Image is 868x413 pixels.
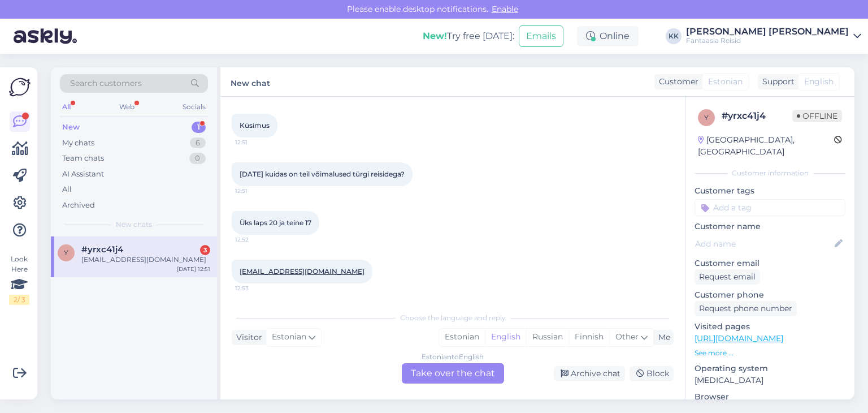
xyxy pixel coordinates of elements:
div: AI Assistant [62,169,104,180]
span: Offline [792,110,842,122]
div: Visitor [232,332,262,343]
p: [MEDICAL_DATA] [695,375,845,386]
div: 6 [190,137,206,149]
span: y [64,248,68,257]
p: Visited pages [695,321,845,333]
div: Try free [DATE]: [423,29,514,43]
div: Archived [62,200,95,211]
div: Take over the chat [402,363,504,384]
span: y [704,113,709,122]
div: My chats [62,137,94,149]
div: Estonian to English [422,352,484,362]
input: Add a tag [695,199,845,216]
input: Add name [695,238,832,250]
span: 12:52 [235,235,277,244]
img: Askly Logo [9,76,31,98]
span: Estonian [272,331,306,343]
div: Customer information [695,168,845,178]
div: Support [758,76,795,88]
span: 12:51 [235,138,277,147]
span: Estonian [708,76,743,88]
div: Socials [180,100,208,114]
div: Request email [695,269,760,285]
div: [PERSON_NAME] [PERSON_NAME] [686,27,849,36]
div: English [485,329,526,346]
a: [PERSON_NAME] [PERSON_NAME]Fantaasia Reisid [686,27,861,45]
a: [EMAIL_ADDRESS][DOMAIN_NAME] [240,267,364,276]
div: Me [654,332,670,343]
div: Archive chat [554,366,625,381]
div: KK [666,28,682,44]
div: Finnish [568,329,609,346]
div: # yrxc41j4 [722,109,792,123]
span: Üks laps 20 ja teine 17 [240,218,311,227]
span: Enable [488,4,522,14]
div: All [60,100,73,114]
div: Russian [526,329,568,346]
span: #yrxc41j4 [81,244,123,255]
div: Choose the language and reply [232,313,674,323]
a: [URL][DOMAIN_NAME] [695,333,783,343]
p: Customer name [695,221,845,233]
span: New chats [116,220,152,230]
p: Customer phone [695,289,845,301]
span: 12:51 [235,187,277,195]
div: New [62,122,80,133]
div: Estonian [439,329,485,346]
span: Küsimus [240,121,270,130]
div: Fantaasia Reisid [686,36,849,45]
div: Block [630,366,674,381]
span: English [804,76,834,88]
b: New! [423,31,447,41]
span: Search customers [70,78,142,89]
div: 2 / 3 [9,295,29,305]
div: [GEOGRAPHIC_DATA], [GEOGRAPHIC_DATA] [698,134,834,158]
p: Customer email [695,257,845,269]
div: Request phone number [695,301,797,316]
p: See more ... [695,348,845,358]
div: Customer [654,76,698,88]
div: 3 [200,245,210,255]
div: Team chats [62,153,104,164]
div: 1 [192,122,206,133]
span: [DATE] kuidas on teil võimalused türgi reisidega? [240,170,405,178]
span: 12:53 [235,284,277,292]
div: Web [117,100,137,114]
p: Operating system [695,363,845,375]
button: Emails [519,25,563,47]
p: Customer tags [695,185,845,197]
div: Online [577,26,639,46]
div: 0 [189,153,206,164]
span: Other [615,332,639,342]
label: New chat [231,74,270,89]
div: [EMAIL_ADDRESS][DOMAIN_NAME] [81,255,210,265]
div: Look Here [9,254,29,305]
div: [DATE] 12:51 [177,265,210,273]
p: Browser [695,391,845,403]
div: All [62,184,72,195]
